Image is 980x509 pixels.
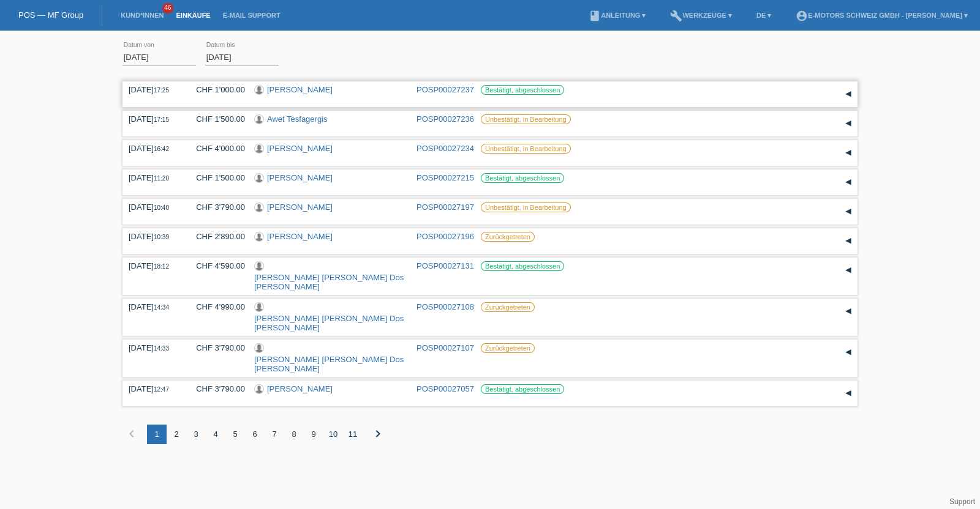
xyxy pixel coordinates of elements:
span: 46 [162,3,173,13]
a: POSP00027237 [417,85,474,94]
a: buildWerkzeuge ▾ [664,12,738,19]
div: [DATE] [129,202,178,212]
div: 4 [206,425,225,444]
a: [PERSON_NAME] [267,173,333,182]
a: E-Mail Support [217,12,287,19]
i: build [670,10,682,22]
div: auf-/zuklappen [839,85,858,103]
a: [PERSON_NAME] [267,144,333,153]
a: DE ▾ [750,12,777,19]
div: auf-/zuklappen [839,202,858,221]
a: POSP00027107 [417,343,474,352]
span: 16:42 [154,146,169,152]
div: auf-/zuklappen [839,384,858,403]
span: 14:34 [154,304,169,311]
div: auf-/zuklappen [839,343,858,362]
span: 10:39 [154,234,169,240]
div: 1 [147,425,167,444]
a: [PERSON_NAME] [267,202,333,212]
a: POSP00027215 [417,173,474,182]
div: CHF 4'590.00 [187,261,245,270]
a: POSP00027234 [417,144,474,153]
div: auf-/zuklappen [839,114,858,133]
label: Bestätigt, abgeschlossen [481,173,564,183]
div: [DATE] [129,232,178,241]
a: POSP00027057 [417,384,474,393]
a: [PERSON_NAME] [267,85,333,94]
div: CHF 3'790.00 [187,343,245,352]
a: bookAnleitung ▾ [582,12,652,19]
span: 11:20 [154,175,169,182]
span: 12:47 [154,386,169,393]
div: [DATE] [129,261,178,270]
a: POSP00027108 [417,302,474,311]
label: Zurückgetreten [481,343,535,353]
span: 17:25 [154,87,169,94]
div: 10 [323,425,343,444]
i: chevron_left [124,426,139,441]
div: [DATE] [129,173,178,182]
label: Bestätigt, abgeschlossen [481,384,564,394]
a: account_circleE-Motors Schweiz GmbH - [PERSON_NAME] ▾ [790,12,974,19]
div: CHF 4'990.00 [187,302,245,311]
div: [DATE] [129,302,178,311]
a: POSP00027197 [417,202,474,212]
label: Zurückgetreten [481,302,535,312]
label: Unbestätigt, in Bearbeitung [481,144,571,154]
a: [PERSON_NAME] [PERSON_NAME] Dos [PERSON_NAME] [254,273,404,291]
a: Einkäufe [170,12,216,19]
a: [PERSON_NAME] [PERSON_NAME] Dos [PERSON_NAME] [254,355,404,373]
a: POSP00027131 [417,261,474,270]
div: auf-/zuklappen [839,261,858,280]
div: auf-/zuklappen [839,173,858,191]
div: 11 [343,425,363,444]
i: account_circle [796,10,808,22]
span: 18:12 [154,263,169,270]
div: CHF 3'790.00 [187,384,245,393]
div: [DATE] [129,384,178,393]
a: POSP00027236 [417,114,474,124]
label: Bestätigt, abgeschlossen [481,261,564,271]
span: 17:15 [154,116,169,123]
a: [PERSON_NAME] [267,384,333,393]
div: 9 [304,425,323,444]
label: Bestätigt, abgeschlossen [481,85,564,95]
div: [DATE] [129,85,178,94]
div: CHF 1'000.00 [187,85,245,94]
div: [DATE] [129,114,178,124]
a: [PERSON_NAME] [267,232,333,241]
a: Kund*innen [115,12,170,19]
div: auf-/zuklappen [839,232,858,250]
div: CHF 2'890.00 [187,232,245,241]
div: 6 [245,425,265,444]
a: Support [949,497,975,506]
div: 8 [284,425,304,444]
div: 3 [186,425,206,444]
div: auf-/zuklappen [839,144,858,162]
div: CHF 3'790.00 [187,202,245,212]
div: [DATE] [129,144,178,153]
div: CHF 1'500.00 [187,173,245,182]
a: POS — MF Group [18,10,83,20]
span: 14:33 [154,345,169,352]
div: [DATE] [129,343,178,352]
label: Unbestätigt, in Bearbeitung [481,114,571,124]
label: Zurückgetreten [481,232,535,242]
label: Unbestätigt, in Bearbeitung [481,202,571,212]
i: book [589,10,601,22]
div: 7 [265,425,284,444]
span: 10:40 [154,204,169,211]
a: [PERSON_NAME] [PERSON_NAME] Dos [PERSON_NAME] [254,314,404,332]
div: CHF 4'000.00 [187,144,245,153]
div: auf-/zuklappen [839,302,858,321]
div: 5 [225,425,245,444]
a: Awet Tesfagergis [267,114,328,124]
div: CHF 1'500.00 [187,114,245,124]
a: POSP00027196 [417,232,474,241]
div: 2 [167,425,186,444]
i: chevron_right [371,426,385,441]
